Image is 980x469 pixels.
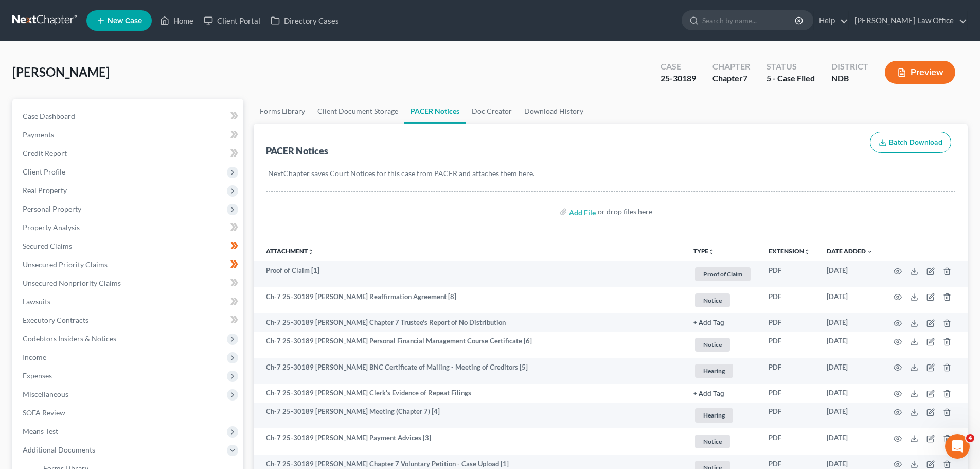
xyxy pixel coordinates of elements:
[827,247,873,255] a: Date Added expand_more
[693,248,715,255] button: TYPEunfold_more
[767,61,815,73] div: Status
[254,384,685,403] td: Ch-7 25-30189 [PERSON_NAME] Clerk's Evidence of Repeat Filings
[818,358,881,384] td: [DATE]
[598,206,652,217] div: or drop files here
[693,407,752,424] a: Hearing
[818,287,881,314] td: [DATE]
[661,73,696,84] div: 25-30189
[308,249,314,255] i: unfold_more
[311,99,404,124] a: Client Document Storage
[695,435,730,448] span: Notice
[23,445,95,454] span: Additional Documents
[712,73,750,84] div: Chapter
[661,61,696,73] div: Case
[155,11,199,30] a: Home
[966,434,974,442] span: 4
[693,362,752,379] a: Hearing
[818,261,881,287] td: [DATE]
[199,11,265,30] a: Client Portal
[695,408,733,422] span: Hearing
[23,353,46,361] span: Income
[693,318,752,327] a: + Add Tag
[23,241,72,250] span: Secured Claims
[695,364,733,378] span: Hearing
[818,332,881,358] td: [DATE]
[466,99,518,124] a: Doc Creator
[849,11,967,30] a: [PERSON_NAME] Law Office
[14,311,243,329] a: Executory Contracts
[818,403,881,429] td: [DATE]
[695,293,730,307] span: Notice
[254,313,685,332] td: Ch-7 25-30189 [PERSON_NAME] Chapter 7 Trustee's Report of No Distribution
[23,167,65,176] span: Client Profile
[693,320,724,326] button: + Add Tag
[712,61,750,73] div: Chapter
[268,168,953,179] p: NextChapter saves Court Notices for this case from PACER and attaches them here.
[760,261,818,287] td: PDF
[693,336,752,353] a: Notice
[831,61,868,73] div: District
[693,388,752,398] a: + Add Tag
[23,371,52,380] span: Expenses
[14,107,243,126] a: Case Dashboard
[23,223,80,232] span: Property Analysis
[760,428,818,455] td: PDF
[14,126,243,144] a: Payments
[760,332,818,358] td: PDF
[23,204,81,213] span: Personal Property
[760,384,818,403] td: PDF
[831,73,868,84] div: NDB
[254,332,685,358] td: Ch-7 25-30189 [PERSON_NAME] Personal Financial Management Course Certificate [6]
[14,237,243,255] a: Secured Claims
[23,316,88,324] span: Executory Contracts
[23,390,68,398] span: Miscellaneous
[945,434,970,459] iframe: Intercom live chat
[518,99,590,124] a: Download History
[23,149,67,158] span: Credit Report
[767,73,815,84] div: 5 - Case Filed
[14,292,243,311] a: Lawsuits
[743,73,747,83] span: 7
[23,427,58,436] span: Means Test
[695,338,730,352] span: Notice
[265,11,344,30] a: Directory Cases
[23,112,75,120] span: Case Dashboard
[760,358,818,384] td: PDF
[693,292,752,309] a: Notice
[695,267,751,281] span: Proof of Claim
[266,247,314,255] a: Attachmentunfold_more
[818,428,881,455] td: [DATE]
[870,132,951,153] button: Batch Download
[12,64,110,79] span: [PERSON_NAME]
[266,145,328,157] div: PACER Notices
[867,249,873,255] i: expand_more
[14,404,243,422] a: SOFA Review
[760,313,818,332] td: PDF
[889,138,942,147] span: Batch Download
[14,144,243,163] a: Credit Report
[760,403,818,429] td: PDF
[108,17,142,25] span: New Case
[693,391,724,397] button: + Add Tag
[23,260,108,269] span: Unsecured Priority Claims
[14,274,243,292] a: Unsecured Nonpriority Claims
[708,249,715,255] i: unfold_more
[693,433,752,450] a: Notice
[254,403,685,429] td: Ch-7 25-30189 [PERSON_NAME] Meeting (Chapter 7) [4]
[818,313,881,332] td: [DATE]
[702,11,796,30] input: Search by name...
[760,287,818,314] td: PDF
[254,99,311,124] a: Forms Library
[23,186,67,195] span: Real Property
[818,384,881,403] td: [DATE]
[254,358,685,384] td: Ch-7 25-30189 [PERSON_NAME] BNC Certificate of Mailing - Meeting of Creditors [5]
[254,261,685,287] td: Proof of Claim [1]
[23,408,65,417] span: SOFA Review
[23,334,116,343] span: Codebtors Insiders & Notices
[885,61,955,84] button: Preview
[23,130,54,139] span: Payments
[23,297,50,306] span: Lawsuits
[254,428,685,455] td: Ch-7 25-30189 [PERSON_NAME] Payment Advices [3]
[254,287,685,314] td: Ch-7 25-30189 [PERSON_NAME] Reaffirmation Agreement [8]
[404,99,466,124] a: PACER Notices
